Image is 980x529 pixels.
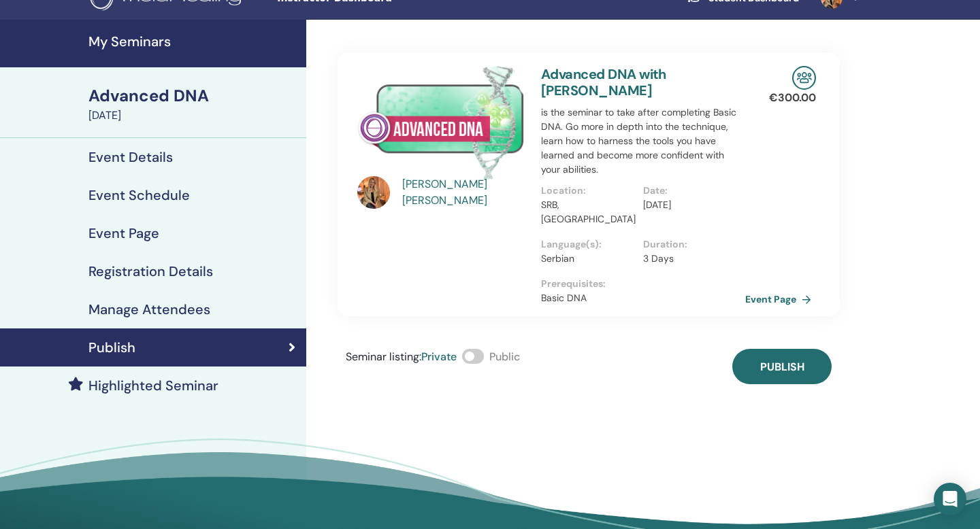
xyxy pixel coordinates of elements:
div: Advanced DNA [88,84,298,107]
h4: Registration Details [88,263,213,279]
img: default.jpg [357,176,390,209]
p: [DATE] [643,198,737,212]
div: Open Intercom Messenger [934,483,966,515]
h4: Event Details [88,149,173,165]
a: Advanced DNA with [PERSON_NAME] [541,65,666,99]
img: In-Person Seminar [792,66,816,90]
h4: Manage Attendees [88,301,210,318]
h4: Event Page [88,225,159,241]
p: € 300.00 [769,90,816,106]
span: Publish [760,360,804,374]
p: 3 Days [643,252,737,266]
a: Event Page [745,289,817,309]
p: Basic DNA [541,291,745,305]
p: SRB, [GEOGRAPHIC_DATA] [541,198,635,226]
div: [DATE] [88,107,298,124]
p: Date : [643,184,737,198]
h4: Event Schedule [88,187,190,203]
p: Language(s) : [541,237,635,252]
a: [PERSON_NAME] [PERSON_NAME] [402,176,528,209]
p: Prerequisites : [541,277,745,291]
h4: Highlighted Seminar [88,377,218,394]
p: Duration : [643,237,737,252]
span: Private [421,349,457,364]
p: is the seminar to take after completing Basic DNA. Go more in depth into the technique, learn how... [541,105,745,177]
span: Seminar listing : [346,349,421,364]
h4: Publish [88,339,135,356]
a: Advanced DNA[DATE] [80,84,306,124]
button: Publish [732,349,832,384]
img: Advanced DNA [357,66,525,180]
span: Public [489,349,520,364]
h4: My Seminars [88,33,298,50]
p: Serbian [541,252,635,266]
p: Location : [541,184,635,198]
